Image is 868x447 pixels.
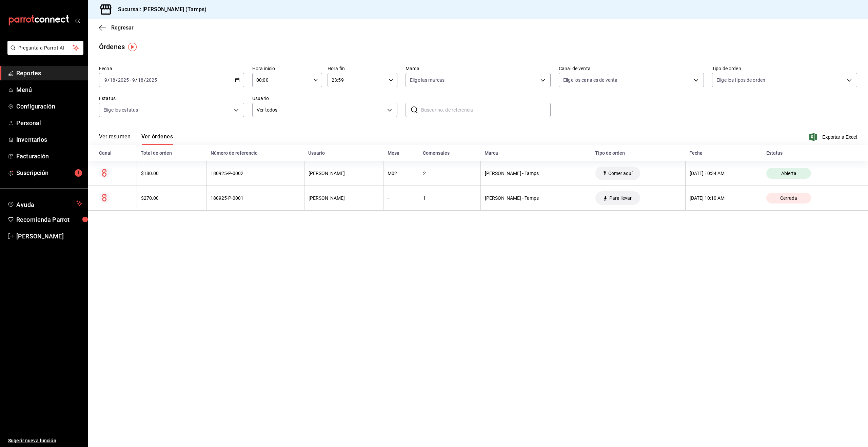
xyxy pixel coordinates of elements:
[5,49,83,56] a: Pregunta a Parrot AI
[485,171,587,176] div: [PERSON_NAME] - Tamps
[16,152,82,161] span: Facturación
[559,66,704,71] label: Canal de venta
[16,118,82,128] span: Personal
[778,171,799,176] span: Abierta
[16,102,82,111] span: Configuración
[18,44,73,52] span: Pregunta a Parrot AI
[777,195,800,201] span: Cerrada
[116,77,118,83] span: /
[690,171,758,176] div: [DATE] 10:34 AM
[690,195,758,201] div: [DATE] 10:10 AM
[421,103,551,117] input: Buscar no. de referencia
[388,195,414,201] div: -
[712,66,857,71] label: Tipo de orden
[99,42,125,52] div: Órdenes
[595,150,681,156] div: Tipo de orden
[7,41,83,55] button: Pregunta a Parrot AI
[99,133,173,145] div: navigation tabs
[141,195,202,201] div: $270.00
[111,24,134,31] span: Regresar
[118,77,129,83] input: ----
[138,77,144,83] input: --
[144,77,146,83] span: /
[257,106,385,114] span: Ver todos
[75,18,80,23] button: open_drawer_menu
[141,150,202,156] div: Total de orden
[99,24,134,31] button: Regresar
[410,77,445,83] span: Elige las marcas
[309,171,379,176] div: [PERSON_NAME]
[211,195,300,201] div: 180925-P-0001
[607,195,634,201] span: Para llevar
[141,171,202,176] div: $180.00
[128,43,137,51] img: Tooltip marker
[423,171,476,176] div: 2
[103,106,138,113] span: Elige los estatus
[309,195,379,201] div: [PERSON_NAME]
[689,150,758,156] div: Fecha
[811,133,857,141] button: Exportar a Excel
[16,232,82,241] span: [PERSON_NAME]
[328,66,397,71] label: Hora fin
[16,85,82,94] span: Menú
[113,5,206,14] h3: Sucursal: [PERSON_NAME] (Tamps)
[107,77,110,83] span: /
[388,171,414,176] div: M02
[99,66,244,71] label: Fecha
[388,150,415,156] div: Mesa
[308,150,379,156] div: Usuario
[8,437,82,444] span: Sugerir nueva función
[16,135,82,144] span: Inventarios
[99,133,131,145] button: Ver resumen
[252,96,397,101] label: Usuario
[485,150,587,156] div: Marca
[99,96,244,101] label: Estatus
[16,199,74,208] span: Ayuda
[252,66,322,71] label: Hora inicio
[16,215,82,224] span: Recomienda Parrot
[606,171,635,176] span: Comer aquí
[423,195,476,201] div: 1
[485,195,587,201] div: [PERSON_NAME] - Tamps
[135,77,137,83] span: /
[104,77,107,83] input: --
[16,168,82,177] span: Suscripción
[423,150,476,156] div: Comensales
[406,66,551,71] label: Marca
[146,77,157,83] input: ----
[141,133,173,145] button: Ver órdenes
[99,150,133,156] div: Canal
[211,171,300,176] div: 180925-P-0002
[132,77,135,83] input: --
[766,150,857,156] div: Estatus
[130,77,131,83] span: -
[563,77,617,83] span: Elige los canales de venta
[16,69,82,78] span: Reportes
[211,150,300,156] div: Número de referencia
[110,77,116,83] input: --
[716,77,765,83] span: Elige los tipos de orden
